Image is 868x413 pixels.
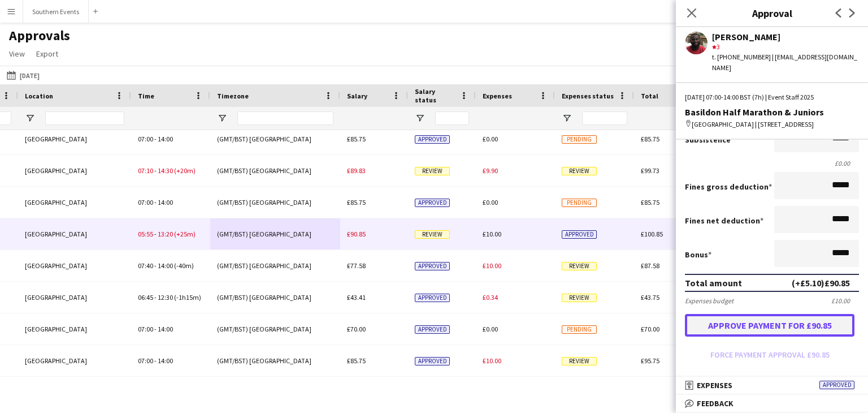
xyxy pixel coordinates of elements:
[138,356,153,365] span: 07:00
[174,230,196,238] span: (+25m)
[415,325,450,334] span: Approved
[138,135,153,143] span: 07:00
[831,296,859,305] div: £10.00
[685,135,734,145] label: Subsistence
[5,46,29,61] a: View
[641,198,659,206] span: £85.75
[138,293,153,302] span: 06:45
[158,356,173,365] span: 14:00
[415,294,450,302] span: Approved
[712,42,859,52] div: 3
[483,325,498,333] span: £0.00
[676,6,868,20] h3: Approval
[347,230,366,238] span: £90.85
[18,282,131,313] div: [GEOGRAPHIC_DATA]
[154,230,157,238] span: -
[36,49,58,59] span: Export
[562,167,597,175] span: Review
[210,187,340,218] div: (GMT/BST) [GEOGRAPHIC_DATA]
[435,111,469,125] input: Salary status Filter Input
[347,135,366,143] span: £85.75
[641,356,659,365] span: £95.75
[347,166,366,175] span: £89.83
[562,357,597,365] span: Review
[138,92,154,100] span: Time
[347,293,366,302] span: £43.41
[582,111,627,125] input: Expenses status Filter Input
[792,277,850,289] div: (+£5.10) £90.85
[347,356,366,365] span: £85.75
[158,261,173,270] span: 14:00
[154,135,157,143] span: -
[138,261,153,270] span: 07:40
[18,377,131,408] div: [GEOGRAPHIC_DATA]
[210,345,340,376] div: (GMT/BST) [GEOGRAPHIC_DATA]
[158,166,173,175] span: 14:30
[676,377,868,394] mat-expansion-panel-header: ExpensesApproved
[154,261,157,270] span: -
[641,230,663,238] span: £100.85
[415,113,425,123] button: Open Filter Menu
[415,230,450,239] span: Review
[483,166,498,175] span: £9.90
[23,1,89,23] button: Southern Events
[347,198,366,206] span: £85.75
[483,92,512,100] span: Expenses
[25,92,53,100] span: Location
[18,313,131,345] div: [GEOGRAPHIC_DATA]
[685,314,854,337] button: Approve payment for £90.85
[415,135,450,144] span: Approved
[483,230,501,238] span: £10.00
[5,68,42,82] button: [DATE]
[154,166,157,175] span: -
[154,293,157,302] span: -
[415,167,450,175] span: Review
[158,135,173,143] span: 14:00
[174,261,194,270] span: (-40m)
[562,230,597,239] span: Approved
[641,325,659,333] span: £70.00
[685,216,763,226] label: Fines net deduction
[210,123,340,154] div: (GMT/BST) [GEOGRAPHIC_DATA]
[641,261,659,270] span: £87.58
[210,218,340,249] div: (GMT/BST) [GEOGRAPHIC_DATA]
[18,155,131,186] div: [GEOGRAPHIC_DATA]
[685,277,742,289] div: Total amount
[210,377,340,408] div: (GMT/BST) [GEOGRAPHIC_DATA]
[562,325,597,334] span: Pending
[697,380,732,390] span: Expenses
[174,166,196,175] span: (+20m)
[347,92,367,100] span: Salary
[210,155,340,186] div: (GMT/BST) [GEOGRAPHIC_DATA]
[712,52,859,72] div: t. [PHONE_NUMBER] | [EMAIL_ADDRESS][DOMAIN_NAME]
[32,46,63,61] a: Export
[154,325,157,333] span: -
[685,249,711,260] label: Bonus
[18,123,131,154] div: [GEOGRAPHIC_DATA]
[138,166,153,175] span: 07:10
[158,325,173,333] span: 14:00
[483,293,498,302] span: £0.34
[158,230,173,238] span: 13:20
[676,395,868,412] mat-expansion-panel-header: Feedback
[18,187,131,218] div: [GEOGRAPHIC_DATA]
[347,325,366,333] span: £70.00
[641,293,659,302] span: £43.75
[158,293,173,302] span: 12:30
[210,250,340,281] div: (GMT/BST) [GEOGRAPHIC_DATA]
[685,296,734,305] div: Expenses budget
[217,113,227,123] button: Open Filter Menu
[712,32,859,42] div: [PERSON_NAME]
[158,198,173,206] span: 14:00
[685,159,859,167] div: £0.00
[685,107,859,117] div: Basildon Half Marathon & Juniors
[483,356,501,365] span: £10.00
[641,135,659,143] span: £85.75
[9,49,25,59] span: View
[415,199,450,207] span: Approved
[154,356,157,365] span: -
[697,398,734,408] span: Feedback
[45,111,124,125] input: Location Filter Input
[562,199,597,207] span: Pending
[562,294,597,302] span: Review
